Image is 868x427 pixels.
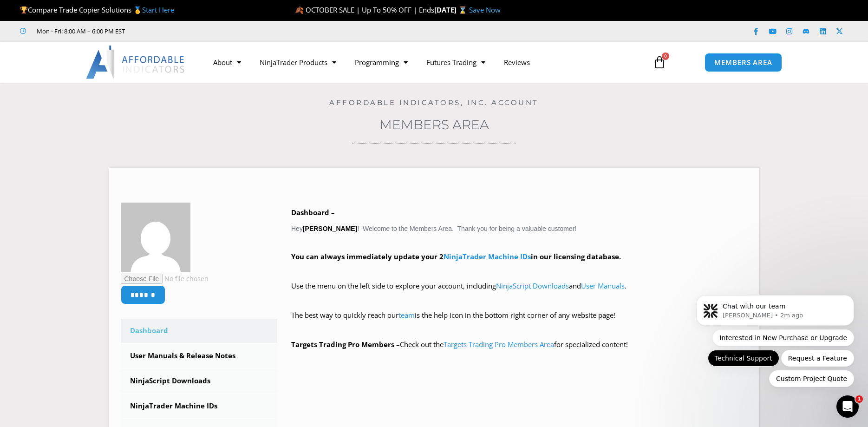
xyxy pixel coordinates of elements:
strong: Targets Trading Pro Members – [291,340,400,349]
a: Programming [346,52,417,73]
a: Start Here [142,5,174,14]
a: Affordable Indicators, Inc. Account [329,98,539,107]
span: MEMBERS AREA [714,59,772,66]
a: Save Now [469,5,501,14]
a: Futures Trading [417,52,495,73]
div: message notification from Solomon, 2m ago. Chat with our team [14,14,172,45]
div: Quick reply options [14,48,172,106]
button: Quick reply: Technical Support [26,69,97,85]
p: Message from Solomon, sent 2m ago [40,30,160,39]
span: Mon - Fri: 8:00 AM – 6:00 PM EST [34,26,125,37]
iframe: Customer reviews powered by Trustpilot [138,26,277,36]
span: Compare Trade Copier Solutions 🥇 [20,5,174,14]
strong: [PERSON_NAME] [303,225,357,232]
p: Use the menu on the left side to explore your account, including and . [291,280,748,306]
nav: Menu [204,52,642,73]
img: f34f3a31167e59384d58a763e77634dd1142bfe69680121566f87788baf56587 [121,203,190,272]
strong: You can always immediately update your 2 in our licensing database. [291,252,621,261]
a: NinjaScript Downloads [496,281,569,290]
a: About [204,52,250,73]
iframe: Intercom notifications message [682,281,868,402]
button: Quick reply: Interested in New Purchase or Upgrade [30,48,172,65]
a: NinjaTrader Products [250,52,346,73]
a: User Manuals [581,281,625,290]
button: Quick reply: Custom Project Quote [87,89,172,106]
a: 0 [639,49,680,76]
span: Chat with our team [40,21,103,29]
img: Profile image for Solomon [21,22,36,37]
span: 0 [662,53,669,60]
p: The best way to quickly reach our is the help icon in the bottom right corner of any website page! [291,309,748,335]
iframe: Intercom live chat [836,395,859,418]
a: Dashboard [121,319,278,343]
a: User Manuals & Release Notes [121,344,278,368]
a: NinjaScript Downloads [121,369,278,393]
p: Check out the for specialized content! [291,338,748,351]
span: 1 [855,395,863,403]
a: Reviews [495,52,539,73]
a: NinjaTrader Machine IDs [444,252,531,261]
a: MEMBERS AREA [705,53,782,72]
a: team [398,310,415,320]
span: 🍂 OCTOBER SALE | Up To 50% OFF | Ends [295,5,434,14]
img: 🏆 [20,7,27,13]
img: LogoAI | Affordable Indicators – NinjaTrader [86,46,186,79]
div: Hey ! Welcome to the Members Area. Thank you for being a valuable customer! [291,206,748,351]
a: Members Area [379,117,489,132]
button: Quick reply: Request a Feature [99,69,172,85]
b: Dashboard – [291,208,335,217]
strong: [DATE] ⌛ [434,5,469,14]
a: Targets Trading Pro Members Area [444,340,554,349]
a: NinjaTrader Machine IDs [121,394,278,418]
